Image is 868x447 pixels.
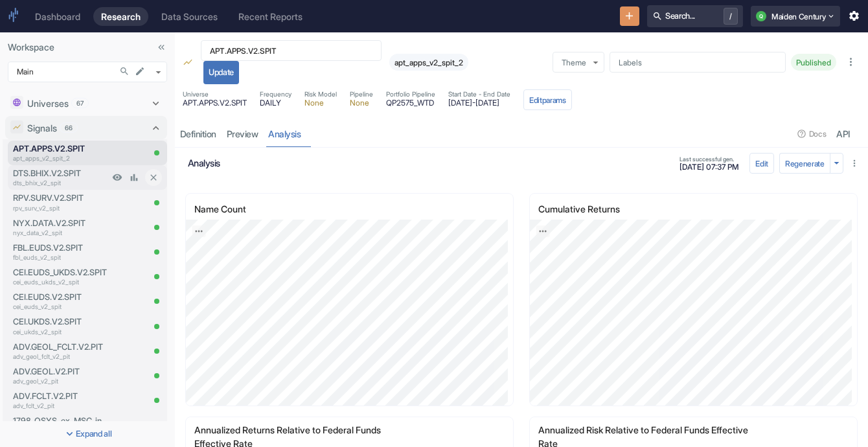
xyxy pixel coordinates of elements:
a: preview [222,120,264,147]
span: 66 [60,123,77,133]
p: ADV.GEOL.V2.PIT [13,365,109,378]
div: Signals66 [5,116,167,139]
span: Last successful gen. [680,156,739,162]
span: apt_apps_v2_spit_2 [389,58,468,67]
button: edit [131,63,148,80]
button: Regenerate [779,153,830,174]
a: Research [93,7,148,26]
span: DAILY [260,99,291,107]
p: ADV.GEOL_FCLT.V2.PIT [13,341,109,353]
a: Export; Press ENTER to open [536,225,550,237]
p: nyx_data_v2_spit [13,228,109,238]
p: CEI.EUDS.V2.SPIT [13,291,109,303]
span: Signal [183,57,193,70]
p: fbl_euds_v2_spit [13,253,109,262]
p: adv_fclt_v2_pit [13,401,109,411]
button: Search.../ [647,5,743,27]
div: Research [101,11,141,22]
button: New Resource [620,6,640,27]
p: cei_ukds_v2_spit [13,327,109,337]
span: Portfolio Pipeline [386,89,435,99]
span: Start Date - End Date [448,89,510,99]
p: DTS.BHIX.V2.SPIT [13,167,109,179]
button: Collapse Sidebar [153,39,170,56]
span: None [350,99,373,107]
button: QMaiden Century [751,6,840,27]
p: Signals [27,121,57,135]
a: RPV.SURV.V2.SPITrpv_surv_v2_spit [13,192,109,212]
button: config [749,153,774,174]
a: analysis [264,120,306,147]
a: FBL.EUDS.V2.SPITfbl_euds_v2_spit [13,242,109,262]
svg: Close item [148,172,159,183]
p: ADV.FCLT.V2.PIT [13,390,109,402]
button: Update [203,61,239,84]
h6: analysis [188,157,672,168]
div: Q [756,11,766,21]
span: [DATE] 07:37 PM [680,163,739,171]
p: Cumulative Returns [538,202,640,216]
div: Definition [180,128,216,140]
button: Expand all [3,424,172,444]
a: Recent Reports [231,7,310,26]
button: Search... [116,63,133,80]
p: 1798_QSYS_ex_MSC_in_ADV_GEOL.V2.PIT [13,415,109,427]
button: Close item [145,169,162,186]
span: QP2575_WTD [386,99,435,107]
a: Dashboard [27,7,88,26]
span: [DATE] - [DATE] [448,99,510,107]
div: Recent Reports [238,11,303,22]
div: API [837,128,851,140]
div: resource tabs [175,120,868,147]
a: CEI.EUDS_UKDS.V2.SPITcei_euds_ukds_v2_spit [13,266,109,287]
div: Dashboard [35,11,80,22]
p: apt_apps_v2_spit_2 [13,154,109,163]
span: Published [791,58,836,67]
p: dts_bhix_v2_spit [13,178,109,188]
p: FBL.EUDS.V2.SPIT [13,242,109,254]
a: Data Sources [154,7,225,26]
p: cei_euds_v2_spit [13,302,109,312]
p: Workspace [8,40,167,54]
a: View Analysis [126,169,143,186]
span: Risk Model [304,89,337,99]
a: DTS.BHIX.V2.SPITdts_bhix_v2_spit [13,167,109,188]
a: ADV.FCLT.V2.PITadv_fclt_v2_pit [13,390,109,411]
a: NYX.DATA.V2.SPITnyx_data_v2_spit [13,217,109,238]
p: rpv_surv_v2_spit [13,203,109,213]
p: APT.APPS.V2.SPIT [13,143,109,155]
p: adv_geol_v2_pit [13,376,109,386]
a: 1798_QSYS_ex_MSC_in_ADV_GEOL.V2.PITsi_1798_qsys_ex_msc_in_adv_geol_v2_pit [13,415,109,435]
p: CEI.UKDS.V2.SPIT [13,315,109,328]
button: Docs [793,124,831,144]
a: CEI.UKDS.V2.SPITcei_ukds_v2_spit [13,315,109,336]
a: ADV.GEOL.V2.PITadv_geol_v2_pit [13,365,109,386]
span: 67 [72,98,88,108]
span: Universe [183,89,247,99]
span: Pipeline [350,89,373,99]
a: ADV.GEOL_FCLT.V2.PITadv_geol_fclt_v2_pit [13,341,109,361]
div: Main [8,62,167,82]
a: APT.APPS.V2.SPITapt_apps_v2_spit_2 [13,143,109,163]
span: Frequency [260,89,291,99]
span: None [304,99,337,107]
p: cei_euds_ukds_v2_spit [13,277,109,287]
a: Export; Press ENTER to open [192,225,206,237]
p: Universes [27,97,69,110]
p: adv_geol_fclt_v2_pit [13,352,109,361]
a: CEI.EUDS.V2.SPITcei_euds_v2_spit [13,291,109,312]
div: Universes67 [5,91,167,115]
p: CEI.EUDS_UKDS.V2.SPIT [13,266,109,279]
button: Editparams [523,89,572,110]
p: RPV.SURV.V2.SPIT [13,192,109,204]
span: APT.APPS.V2.SPIT [183,99,247,107]
p: NYX.DATA.V2.SPIT [13,217,109,229]
div: Data Sources [161,11,218,22]
p: Name Count [194,202,266,216]
a: View Preview [109,169,126,186]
